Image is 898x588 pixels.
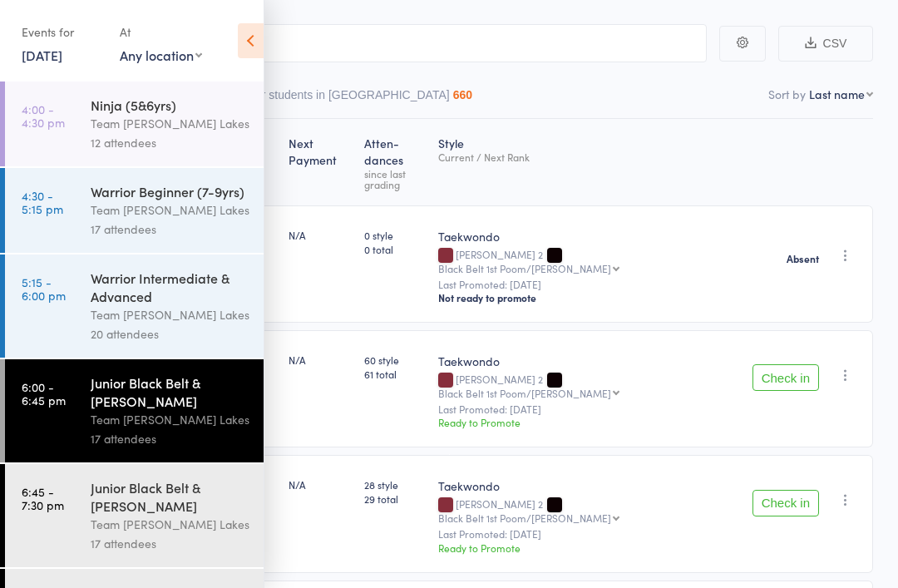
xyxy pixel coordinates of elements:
div: Current / Next Rank [438,151,738,162]
div: Next Payment [282,126,358,198]
div: Junior Black Belt & [PERSON_NAME] [91,478,249,515]
div: [PERSON_NAME] 2 [438,498,738,523]
div: Team [PERSON_NAME] Lakes [91,305,249,324]
time: 5:15 - 6:00 pm [22,275,66,302]
strong: Absent [787,252,819,265]
button: Other students in [GEOGRAPHIC_DATA]660 [236,80,472,118]
span: 61 total [364,367,425,381]
div: 20 attendees [91,324,249,343]
span: 0 style [364,228,425,242]
div: 12 attendees [91,133,249,152]
div: N/A [289,353,351,367]
button: CSV [778,26,873,62]
div: Atten­dances [358,126,432,198]
div: At [120,18,202,46]
div: 660 [453,88,472,101]
div: Taekwondo [438,477,738,494]
div: 17 attendees [91,429,249,448]
div: Black Belt 1st Poom/[PERSON_NAME] [438,512,611,523]
small: Last Promoted: [DATE] [438,279,738,290]
div: Any location [120,46,202,64]
span: 28 style [364,477,425,492]
div: [PERSON_NAME] 2 [438,373,738,398]
div: Ready to Promote [438,541,738,555]
a: 4:00 -4:30 pmNinja (5&6yrs)Team [PERSON_NAME] Lakes12 attendees [5,82,264,166]
button: Check in [752,364,819,391]
time: 4:30 - 5:15 pm [22,189,63,215]
div: Team [PERSON_NAME] Lakes [91,410,249,429]
button: Check in [752,490,819,516]
div: Not ready to promote [438,291,738,304]
div: Team [PERSON_NAME] Lakes [91,515,249,534]
div: Last name [809,86,865,102]
div: 17 attendees [91,220,249,239]
time: 6:00 - 6:45 pm [22,380,66,407]
input: Search by name [25,24,707,62]
div: since last grading [364,168,425,190]
small: Last Promoted: [DATE] [438,403,738,415]
div: Black Belt 1st Poom/[PERSON_NAME] [438,263,611,274]
div: Taekwondo [438,228,738,245]
label: Sort by [768,86,806,102]
div: Warrior Beginner (7-9yrs) [91,182,249,200]
div: Events for [22,18,103,46]
div: Team [PERSON_NAME] Lakes [91,200,249,220]
div: Warrior Intermediate & Advanced [91,269,249,305]
div: Black Belt 1st Poom/[PERSON_NAME] [438,388,611,398]
div: Taekwondo [438,353,738,369]
div: Ninja (5&6yrs) [91,96,249,114]
div: Style [432,126,745,198]
span: 29 total [364,492,425,506]
span: 0 total [364,242,425,256]
time: 4:00 - 4:30 pm [22,102,65,129]
a: [DATE] [22,46,62,64]
a: 4:30 -5:15 pmWarrior Beginner (7-9yrs)Team [PERSON_NAME] Lakes17 attendees [5,168,264,253]
div: 17 attendees [91,534,249,553]
div: Ready to Promote [438,415,738,429]
a: 6:45 -7:30 pmJunior Black Belt & [PERSON_NAME]Team [PERSON_NAME] Lakes17 attendees [5,464,264,567]
div: N/A [289,228,351,242]
a: 6:00 -6:45 pmJunior Black Belt & [PERSON_NAME]Team [PERSON_NAME] Lakes17 attendees [5,359,264,462]
div: Team [PERSON_NAME] Lakes [91,114,249,133]
a: 5:15 -6:00 pmWarrior Intermediate & AdvancedTeam [PERSON_NAME] Lakes20 attendees [5,254,264,358]
div: N/A [289,477,351,492]
div: [PERSON_NAME] 2 [438,249,738,274]
small: Last Promoted: [DATE] [438,528,738,540]
span: 60 style [364,353,425,367]
time: 6:45 - 7:30 pm [22,485,64,511]
div: Junior Black Belt & [PERSON_NAME] [91,373,249,410]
